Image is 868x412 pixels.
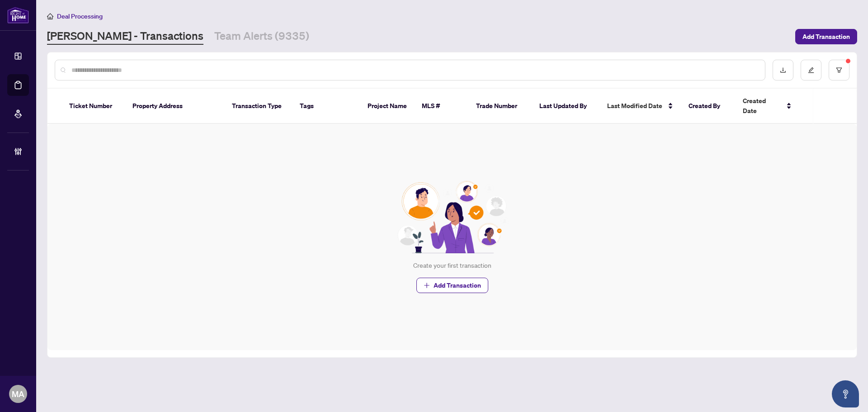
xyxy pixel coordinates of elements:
span: download [780,67,786,73]
th: Project Name [360,89,415,124]
span: filter [836,67,842,73]
img: logo [7,7,29,24]
button: Add Transaction [416,278,488,293]
span: plus [424,282,430,289]
th: MLS # [415,89,469,124]
a: Team Alerts (9335) [214,28,309,45]
th: Created By [681,89,736,124]
a: [PERSON_NAME] - Transactions [47,28,203,45]
th: Property Address [125,89,225,124]
span: MA [12,388,24,400]
th: Trade Number [469,89,532,124]
span: home [47,13,53,19]
div: Create your first transaction [413,260,491,270]
span: Created Date [743,96,781,116]
span: Last Modified Date [607,101,662,111]
th: Tags [292,89,360,124]
th: Last Updated By [532,89,600,124]
th: Ticket Number [62,89,125,124]
button: edit [801,60,821,81]
th: Transaction Type [225,89,292,124]
button: Add Transaction [795,29,857,44]
button: Open asap [832,380,859,407]
img: Null State Icon [394,181,510,253]
span: Add Transaction [802,29,850,44]
button: download [773,60,793,81]
span: Add Transaction [434,278,481,293]
button: filter [829,60,849,81]
span: Deal Processing [57,12,103,20]
th: Created Date [736,89,799,124]
span: edit [808,67,814,73]
th: Last Modified Date [600,89,681,124]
